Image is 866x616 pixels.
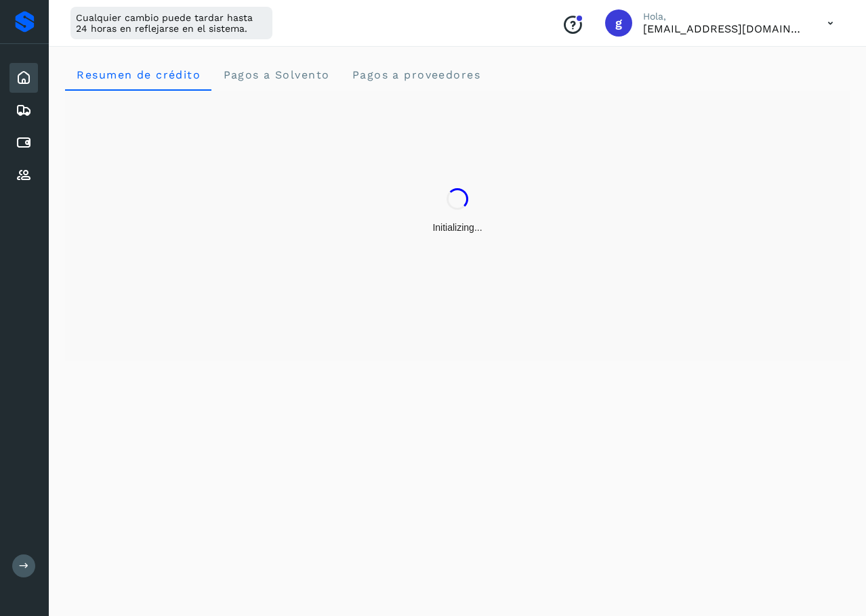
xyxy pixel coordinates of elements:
p: Hola, [643,11,806,22]
span: Pagos a proveedores [351,68,480,81]
div: Cuentas por pagar [9,128,38,158]
div: Cualquier cambio puede tardar hasta 24 horas en reflejarse en el sistema. [70,7,272,39]
div: Inicio [9,63,38,93]
div: Proveedores [9,160,38,190]
span: Pagos a Solvento [222,68,329,81]
span: Resumen de crédito [76,68,201,81]
div: Embarques [9,95,38,125]
p: garvizu@joffroy.com [643,22,806,35]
